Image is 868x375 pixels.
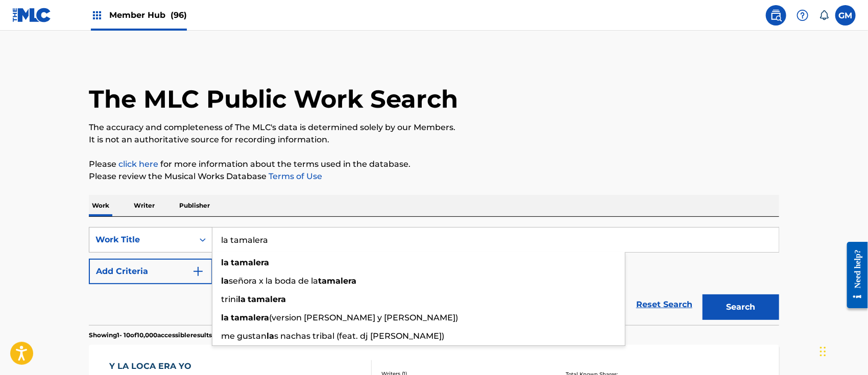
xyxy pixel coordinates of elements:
[89,227,779,325] form: Search Form
[89,195,112,216] p: Work
[221,276,229,286] strong: la
[839,234,868,316] iframe: Resource Center
[631,293,697,316] a: Reset Search
[110,360,205,372] div: Y LA LOCA ERA YO
[221,258,229,267] strong: la
[229,276,318,286] span: señora x la boda de la
[91,9,103,21] img: Top Rightsholders
[766,5,786,26] a: Public Search
[318,276,356,286] strong: tamalera
[89,134,779,146] p: It is not an authoritative source for recording information.
[819,10,829,20] div: Notifications
[269,313,458,322] span: (version [PERSON_NAME] y [PERSON_NAME])
[89,158,779,170] p: Please for more information about the terms used in the database.
[231,313,269,322] strong: tamalera
[171,10,187,20] span: (96)
[109,9,187,21] span: Member Hub
[118,159,158,169] a: click here
[797,9,809,21] img: help
[131,195,158,216] p: Writer
[192,265,204,278] img: 9d2ae6d4665cec9f34b9.svg
[89,331,258,340] p: Showing 1 - 10 of 10,000 accessible results (Total 845,405 )
[176,195,213,216] p: Publisher
[221,331,267,341] span: me gustan
[817,326,868,375] iframe: Chat Widget
[238,294,246,304] strong: la
[274,331,444,341] span: s nachas tribal (feat. dj [PERSON_NAME])
[835,5,856,26] div: User Menu
[221,294,238,304] span: trini
[89,170,779,183] p: Please review the Musical Works Database
[231,258,269,267] strong: tamalera
[89,259,212,284] button: Add Criteria
[248,294,286,304] strong: tamalera
[89,121,779,134] p: The accuracy and completeness of The MLC's data is determined solely by our Members.
[792,5,813,26] div: Help
[12,8,52,22] img: MLC Logo
[770,9,782,21] img: search
[89,84,458,114] h1: The MLC Public Work Search
[820,336,826,367] div: Drag
[221,313,229,322] strong: la
[95,234,187,246] div: Work Title
[267,331,274,341] strong: la
[267,171,322,181] a: Terms of Use
[703,294,779,320] button: Search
